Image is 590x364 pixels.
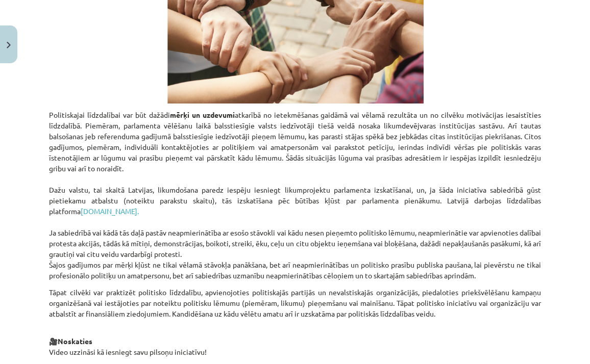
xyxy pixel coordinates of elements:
[49,287,541,330] p: Tāpat cilvēki var praktizēt politisko līdzdalību, apvienojoties politiskajās partijās un nevalsti...
[58,336,92,346] strong: Noskaties
[49,110,541,281] p: Politiskajai līdzdalībai var būt dažādi atkarībā no ietekmēšanas gaidāmā vai vēlamā rezultāta un ...
[81,206,139,216] a: [DOMAIN_NAME].
[170,110,235,119] strong: mērķi un uzdevumi
[49,336,541,357] p: 🎥 Video uzzināsi kā iesniegt savu pilsoņu iniciatīvu!
[7,42,11,48] img: icon-close-lesson-0947bae3869378f0d4975bcd49f059093ad1ed9edebbc8119c70593378902aed.svg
